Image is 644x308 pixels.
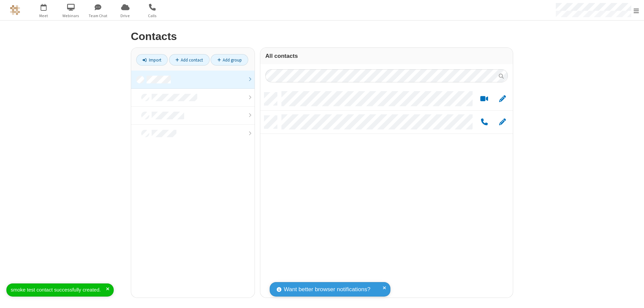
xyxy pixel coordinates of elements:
span: Want better browser notifications? [284,285,370,294]
span: Drive [113,13,138,19]
a: Add contact [169,54,210,66]
a: Add group [211,54,248,66]
div: grid [260,87,513,298]
span: Meet [31,13,56,19]
button: Start a video meeting [478,95,491,103]
span: Team Chat [86,13,111,19]
h3: All contacts [265,53,508,59]
button: Call by phone [478,118,491,126]
button: Edit [496,118,509,126]
img: QA Selenium DO NOT DELETE OR CHANGE [10,5,20,15]
a: Import [136,54,168,66]
span: Calls [140,13,165,19]
button: Edit [496,95,509,103]
h2: Contacts [131,31,513,42]
div: smoke test contact successfully created. [11,286,106,294]
span: Webinars [58,13,84,19]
